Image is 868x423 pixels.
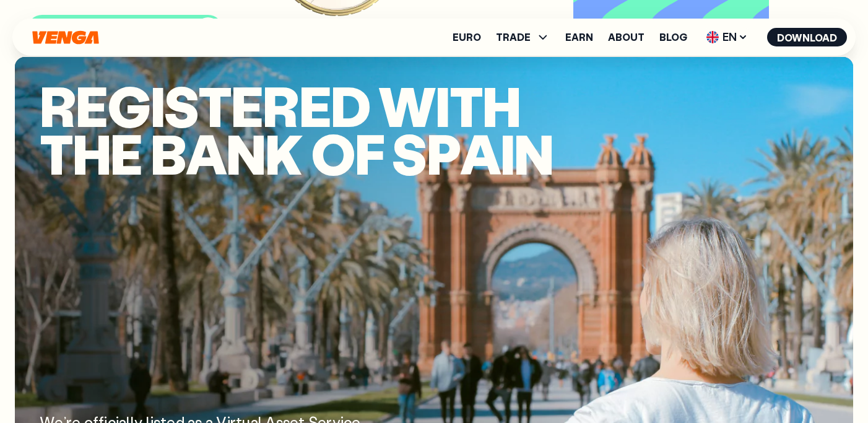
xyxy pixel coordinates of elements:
span: s [164,82,198,129]
span: t [40,129,72,177]
span: n [226,129,265,177]
span: a [186,129,226,177]
span: r [263,82,298,129]
span: k [265,129,302,177]
span: e [299,82,331,129]
span: f [355,129,384,177]
span: t [449,82,482,129]
a: Discover our Euro Accounts [27,15,841,45]
a: Euro [453,32,481,42]
span: e [76,82,107,129]
a: About [608,32,644,42]
span: i [435,82,449,129]
span: EN [702,27,752,47]
span: S [392,129,426,177]
span: TRADE [496,30,550,45]
span: h [482,82,520,129]
span: R [40,82,76,129]
svg: Home [31,30,100,45]
span: i [150,82,164,129]
a: Blog [659,32,687,42]
button: Download [767,28,847,46]
a: Earn [565,32,593,42]
span: i [500,129,514,177]
img: flag-uk [706,31,719,43]
span: a [460,129,500,177]
span: e [231,82,263,129]
span: h [72,129,110,177]
span: e [110,129,142,177]
span: d [331,82,370,129]
button: Discover our Euro Accounts [27,15,223,45]
span: p [427,129,460,177]
span: TRADE [496,32,531,42]
span: g [107,82,150,129]
span: n [514,129,553,177]
span: o [311,129,355,177]
span: w [378,82,435,129]
span: t [198,82,231,129]
span: B [150,129,186,177]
